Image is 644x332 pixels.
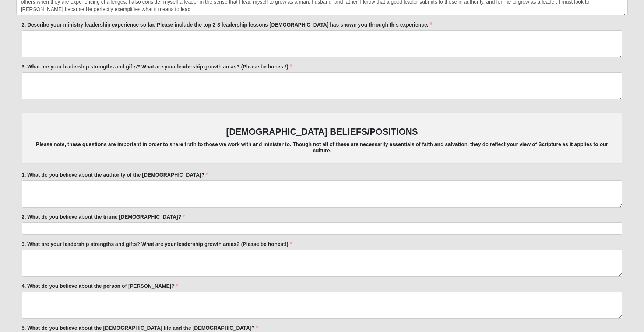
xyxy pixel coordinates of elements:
[22,240,292,248] label: 3. What are your leadership strengths and gifts? What are your leadership growth areas? (Please b...
[22,63,292,70] label: 3. What are your leadership strengths and gifts? What are your leadership growth areas? (Please b...
[22,324,258,332] label: 5. What do you believe about the [DEMOGRAPHIC_DATA] life and the [DEMOGRAPHIC_DATA]?
[22,282,178,290] label: 4. What do you believe about the person of [PERSON_NAME]?
[29,127,615,137] h3: [DEMOGRAPHIC_DATA] BELIEFS/POSITIONS
[22,21,432,28] label: 2. Describe your ministry leadership experience so far. Please include the top 2-3 leadership les...
[29,141,615,154] h5: Please note, these questions are important in order to share truth to those we work with and mini...
[22,213,185,220] label: 2. What do you believe about the triune [DEMOGRAPHIC_DATA]?
[22,171,208,179] label: 1. What do you believe about the authority of the [DEMOGRAPHIC_DATA]?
